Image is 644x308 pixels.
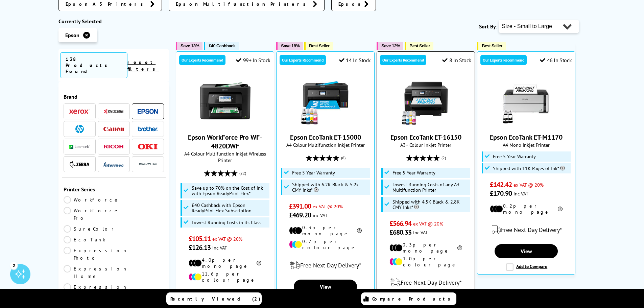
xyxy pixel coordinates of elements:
span: 138 Products Found [60,52,128,78]
img: HP [75,125,84,133]
li: 11.6p per colour page [189,271,261,283]
a: Lexmark [69,142,90,151]
span: £40 Cashback with Epson ReadyPrint Flex Subscription [192,203,268,213]
span: £680.33 [389,228,411,237]
span: ex VAT @ 20% [313,203,343,210]
img: Epson EcoTank ET-15000 [300,75,351,126]
span: (6) [341,151,345,164]
li: 1.0p per colour page [389,256,462,268]
span: Shipped with 6.2K Black & 5.2k CMY Inks* [292,182,368,193]
a: Pantum [138,160,158,168]
button: £40 Cashback [204,42,239,50]
span: Shipped with 4.5K Black & 2.8K CMY Inks* [392,199,469,210]
span: Sort By: [479,23,497,30]
a: Epson EcoTank ET-16150 [401,121,451,127]
span: £566.94 [389,219,411,228]
div: 46 In Stock [540,57,572,64]
li: 4.0p per mono page [189,257,261,269]
span: Epson [338,1,361,7]
span: £126.13 [189,243,211,252]
button: Best Seller [405,42,433,50]
li: 0.7p per colour page [289,238,362,251]
img: Canon [103,127,124,131]
span: inc VAT [413,229,428,236]
a: Workforce [64,196,120,204]
li: 0.2p per mono page [490,203,563,215]
a: Ricoh [103,142,124,151]
img: Zebra [69,161,90,168]
a: Xerox [69,107,90,116]
a: EcoTank [64,236,114,243]
span: A4 Colour Multifunction Inkjet Wireless Printer [180,150,270,163]
span: A4 Colour Multifunction Inkjet Printer [280,142,371,148]
span: Lowest Running Costs of any A3 Multifunction Printer [392,182,469,193]
a: Epson WorkForce Pro WF-4820DWF [200,121,251,127]
span: Best Seller [409,43,430,48]
span: ex VAT @ 20% [514,182,544,188]
a: Kyocera [103,107,124,116]
div: modal_delivery [280,256,371,275]
img: Kyocera [103,109,124,114]
a: SureColor [64,225,116,233]
img: Intermec [103,162,124,167]
span: Printer Series [64,186,164,193]
a: Expression Photo [64,247,128,262]
span: A4 Mono Inkjet Printer [481,142,572,148]
a: Epson EcoTank ET-M1170 [490,133,563,142]
img: Ricoh [103,145,124,148]
span: (2) [442,151,446,164]
a: Workforce Pro [64,207,120,222]
button: Save 13% [176,42,202,50]
div: Our Experts Recommend [480,55,527,65]
a: OKI [138,142,158,151]
a: Compare Products [361,292,456,305]
span: Save up to 70% on the Cost of Ink with Epson ReadyPrint Flex* [192,185,268,196]
img: Epson WorkForce Pro WF-4820DWF [200,75,251,126]
span: Best Seller [309,43,330,48]
img: Brother [138,126,158,131]
span: £142.42 [490,180,512,189]
div: Our Experts Recommend [280,55,326,65]
span: Best Seller [482,43,502,48]
span: ex VAT @ 20% [212,236,242,242]
span: £40 Cashback [209,43,235,48]
img: Epson EcoTank ET-16150 [401,75,451,126]
img: Epson EcoTank ET-M1170 [501,75,552,126]
a: View [294,280,357,294]
a: Epson EcoTank ET-15000 [300,121,351,127]
a: HP [69,125,90,133]
span: Free 5 Year Warranty [392,170,435,175]
span: inc VAT [514,190,528,197]
button: Best Seller [304,42,333,50]
a: Intermec [103,160,124,168]
div: modal_delivery [180,288,270,307]
a: Epson WorkForce Pro WF-4820DWF [188,133,262,150]
div: modal_delivery [380,273,471,292]
span: inc VAT [313,212,328,218]
span: £105.11 [189,234,211,243]
span: Epson [65,32,79,39]
li: 0.3p per mono page [389,242,462,254]
div: Our Experts Recommend [380,55,426,65]
span: £469.20 [289,211,311,219]
span: ex VAT @ 20% [413,220,443,227]
div: Currently Selected [58,18,169,25]
a: Epson [138,107,158,116]
span: Save 13% [181,43,199,48]
span: Recently Viewed (2) [170,296,261,302]
div: Our Experts Recommend [179,55,225,65]
span: Shipped with 11K Pages of Ink* [493,166,565,171]
button: Save 12% [377,42,403,50]
span: Lowest Running Costs in its Class [192,220,261,225]
a: View [495,244,557,258]
label: Add to Compare [506,263,547,271]
a: Epson EcoTank ET-15000 [290,133,361,142]
span: £391.00 [289,202,311,211]
a: Expression Premium [64,283,128,298]
img: Xerox [69,109,90,114]
img: OKI [138,144,158,149]
a: Epson EcoTank ET-16150 [390,133,461,142]
img: Lexmark [69,145,90,149]
span: A3+ Colour Inkjet Printer [380,142,471,148]
span: Save 12% [381,43,400,48]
